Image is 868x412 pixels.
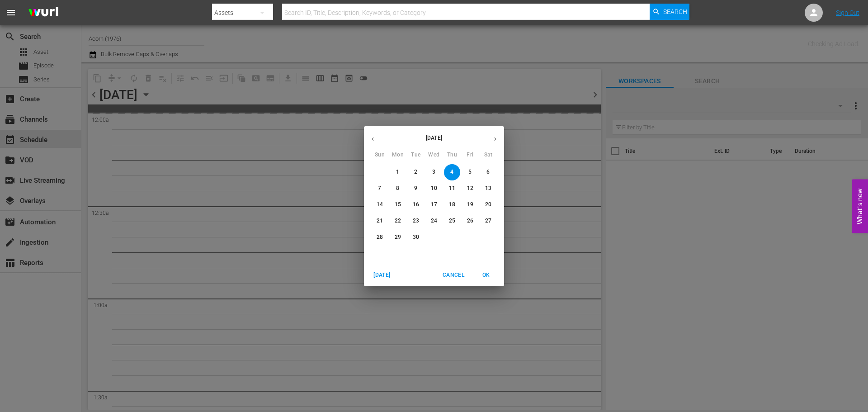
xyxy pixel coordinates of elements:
[485,201,491,208] p: 20
[444,197,460,213] button: 18
[377,201,383,208] p: 14
[5,7,16,18] span: menu
[467,201,473,208] p: 19
[475,270,497,280] span: OK
[480,197,496,213] button: 20
[426,197,442,213] button: 17
[467,217,473,225] p: 26
[372,229,388,246] button: 28
[663,4,687,20] span: Search
[414,168,417,176] p: 2
[431,185,437,192] p: 10
[426,164,442,180] button: 3
[450,168,453,176] p: 4
[467,185,473,192] p: 12
[432,168,435,176] p: 3
[413,217,419,225] p: 23
[413,201,419,208] p: 16
[426,180,442,197] button: 10
[382,134,486,142] p: [DATE]
[408,213,424,229] button: 23
[431,217,437,225] p: 24
[372,151,388,160] span: Sun
[390,164,406,180] button: 1
[372,213,388,229] button: 21
[395,217,401,225] p: 22
[480,151,496,160] span: Sat
[836,9,859,16] a: Sign Out
[408,164,424,180] button: 2
[408,151,424,160] span: Tue
[485,185,491,192] p: 13
[395,233,401,241] p: 29
[390,151,406,160] span: Mon
[449,185,455,192] p: 11
[390,180,406,197] button: 8
[439,268,468,283] button: Cancel
[444,151,460,160] span: Thu
[408,197,424,213] button: 16
[408,180,424,197] button: 9
[486,168,490,176] p: 6
[368,268,396,283] button: [DATE]
[426,151,442,160] span: Wed
[431,201,437,208] p: 17
[462,197,478,213] button: 19
[390,197,406,213] button: 15
[462,180,478,197] button: 12
[480,180,496,197] button: 13
[485,217,491,225] p: 27
[468,168,472,176] p: 5
[390,213,406,229] button: 22
[413,233,419,241] p: 30
[371,270,393,280] span: [DATE]
[472,268,500,283] button: OK
[480,213,496,229] button: 27
[449,201,455,208] p: 18
[390,229,406,246] button: 29
[408,229,424,246] button: 30
[396,168,399,176] p: 1
[443,270,464,280] span: Cancel
[396,185,399,192] p: 8
[22,2,65,24] img: ans4CAIJ8jUAAAAAAAAAAAAAAAAAAAAAAAAgQb4GAAAAAAAAAAAAAAAAAAAAAAAAJMjXAAAAAAAAAAAAAAAAAAAAAAAAgAT5G...
[377,233,383,241] p: 28
[395,201,401,208] p: 15
[444,164,460,180] button: 4
[378,185,381,192] p: 7
[444,213,460,229] button: 25
[414,185,417,192] p: 9
[372,180,388,197] button: 7
[372,197,388,213] button: 14
[444,180,460,197] button: 11
[426,213,442,229] button: 24
[462,213,478,229] button: 26
[462,151,478,160] span: Fri
[462,164,478,180] button: 5
[449,217,455,225] p: 25
[852,179,868,233] button: Open Feedback Widget
[377,217,383,225] p: 21
[480,164,496,180] button: 6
